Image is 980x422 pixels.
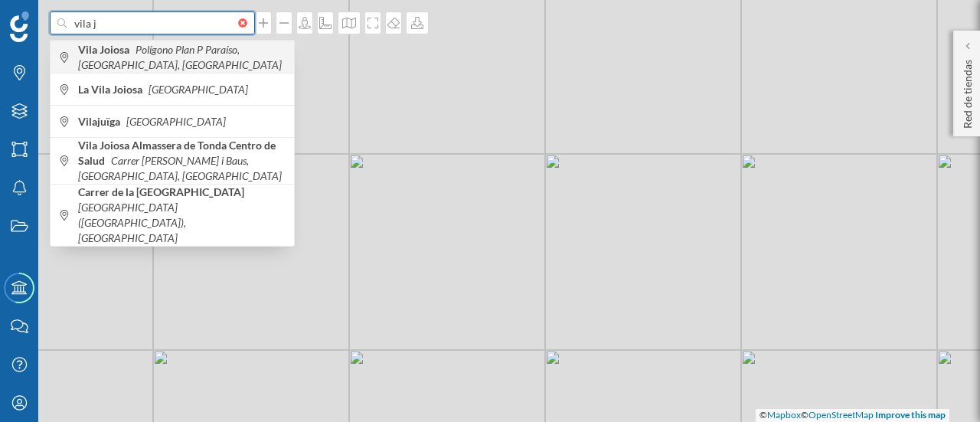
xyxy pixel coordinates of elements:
[78,185,248,198] b: Carrer de la [GEOGRAPHIC_DATA]
[78,43,282,71] i: Polígono Plan P Paraíso, [GEOGRAPHIC_DATA], [GEOGRAPHIC_DATA]
[756,409,949,422] div: © ©
[10,11,29,42] img: Geoblink Logo
[126,115,226,128] i: [GEOGRAPHIC_DATA]
[78,83,146,96] b: La Vila Joiosa
[78,43,133,56] b: Vila Joiosa
[960,54,975,129] p: Red de tiendas
[875,409,946,420] a: Improve this map
[767,409,801,420] a: Mapbox
[78,201,186,244] i: [GEOGRAPHIC_DATA] ([GEOGRAPHIC_DATA]), [GEOGRAPHIC_DATA]
[78,139,276,167] b: Vila Joiosa Almassera de Tonda Centro de Salud
[78,115,124,128] b: Vilajuïga
[808,409,874,420] a: OpenStreetMap
[78,154,282,182] i: Carrer [PERSON_NAME] i Baus, [GEOGRAPHIC_DATA], [GEOGRAPHIC_DATA]
[31,11,85,25] span: Soporte
[149,83,248,96] i: [GEOGRAPHIC_DATA]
